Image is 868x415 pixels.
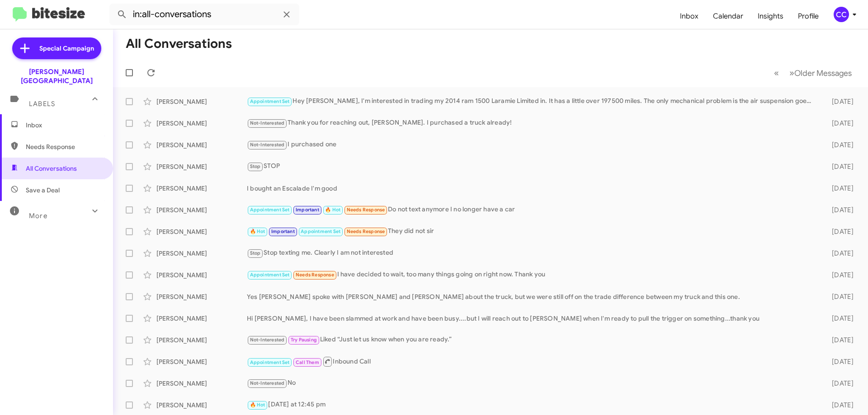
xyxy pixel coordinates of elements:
[817,97,861,106] div: [DATE]
[291,337,317,343] span: Try Pausing
[247,161,817,172] div: STOP
[247,140,817,150] div: I purchased one
[109,4,299,25] input: Search
[29,100,55,108] span: Labels
[750,3,791,29] a: Insights
[247,226,817,237] div: They did not sir
[774,67,779,79] span: «
[156,314,247,323] div: [PERSON_NAME]
[817,184,861,193] div: [DATE]
[156,205,247,214] div: [PERSON_NAME]
[301,228,340,234] span: Appointment Set
[784,64,857,82] button: Next
[250,228,265,234] span: 🔥 Hot
[817,401,861,410] div: [DATE]
[247,335,817,345] div: Liked “Just let us know when you are ready.”
[250,250,261,256] span: Stop
[156,379,247,388] div: [PERSON_NAME]
[247,205,817,215] div: Do not text anymore I no longer have a car
[29,212,47,220] span: More
[817,119,861,128] div: [DATE]
[247,248,817,258] div: Stop texting me. Clearly I am not interested
[347,228,385,234] span: Needs Response
[296,359,319,365] span: Call Them
[271,228,295,234] span: Important
[769,64,784,82] button: Previous
[817,292,861,301] div: [DATE]
[817,249,861,258] div: [DATE]
[156,336,247,345] div: [PERSON_NAME]
[296,272,334,278] span: Needs Response
[817,379,861,388] div: [DATE]
[156,401,247,410] div: [PERSON_NAME]
[817,227,861,236] div: [DATE]
[817,205,861,214] div: [DATE]
[673,3,706,29] a: Inbox
[156,162,247,171] div: [PERSON_NAME]
[817,357,861,366] div: [DATE]
[817,270,861,280] div: [DATE]
[826,7,858,22] button: CC
[156,140,247,149] div: [PERSON_NAME]
[250,163,261,169] span: Stop
[247,314,817,323] div: Hi [PERSON_NAME], I have been slammed at work and have been busy....but I will reach out to [PERS...
[39,44,94,53] span: Special Campaign
[817,162,861,171] div: [DATE]
[26,186,60,195] span: Save a Deal
[247,96,817,107] div: Hey [PERSON_NAME], I'm interested in trading my 2014 ram 1500 Laramie Limited in. It has a little...
[26,142,103,151] span: Needs Response
[156,119,247,128] div: [PERSON_NAME]
[769,64,857,82] nav: Page navigation example
[156,227,247,236] div: [PERSON_NAME]
[794,68,852,78] span: Older Messages
[250,402,265,408] span: 🔥 Hot
[247,184,817,193] div: I bought an Escalade I'm good
[817,140,861,149] div: [DATE]
[156,357,247,366] div: [PERSON_NAME]
[247,356,817,367] div: Inbound Call
[250,380,285,386] span: Not-Interested
[247,270,817,280] div: I have decided to wait, too many things going on right now. Thank you
[325,207,340,213] span: 🔥 Hot
[156,184,247,193] div: [PERSON_NAME]
[12,37,101,59] a: Special Campaign
[250,359,290,365] span: Appointment Set
[26,164,77,173] span: All Conversations
[247,118,817,128] div: Thank you for reaching out, [PERSON_NAME]. I purchased a truck already!
[250,337,285,343] span: Not-Interested
[250,120,285,126] span: Not-Interested
[347,207,385,213] span: Needs Response
[817,336,861,345] div: [DATE]
[26,121,103,130] span: Inbox
[250,207,290,213] span: Appointment Set
[156,249,247,258] div: [PERSON_NAME]
[156,270,247,280] div: [PERSON_NAME]
[834,7,849,22] div: CC
[250,98,290,104] span: Appointment Set
[791,3,826,29] a: Profile
[250,272,290,278] span: Appointment Set
[156,292,247,301] div: [PERSON_NAME]
[789,67,794,79] span: »
[706,3,750,29] a: Calendar
[250,142,285,148] span: Not-Interested
[247,378,817,388] div: No
[156,97,247,106] div: [PERSON_NAME]
[247,400,817,410] div: [DATE] at 12:45 pm
[296,207,319,213] span: Important
[817,314,861,323] div: [DATE]
[247,292,817,301] div: Yes [PERSON_NAME] spoke with [PERSON_NAME] and [PERSON_NAME] about the truck, but we were still o...
[126,37,232,51] h1: All Conversations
